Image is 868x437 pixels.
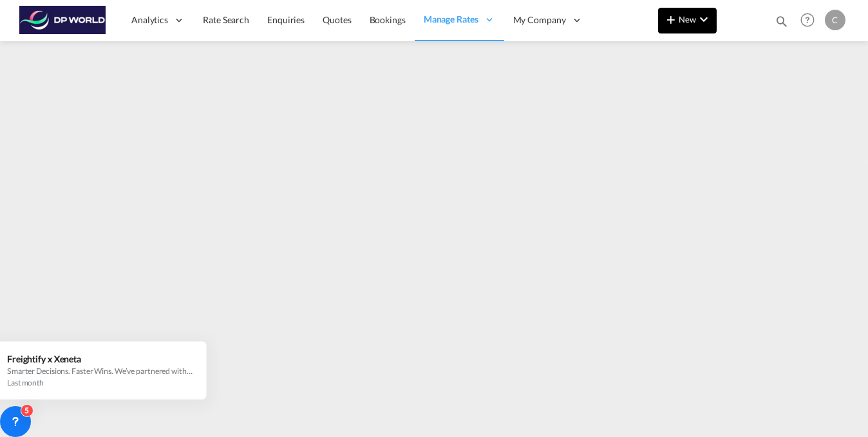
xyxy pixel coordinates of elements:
md-icon: icon-plus 400-fg [663,12,679,27]
img: c08ca190194411f088ed0f3ba295208c.png [19,6,106,35]
span: Bookings [370,14,406,25]
div: C [825,10,845,30]
div: Help [797,9,825,32]
span: Manage Rates [424,13,478,26]
span: Rate Search [203,14,249,25]
span: New [663,14,712,24]
div: icon-magnify [775,14,789,33]
span: My Company [513,14,566,26]
button: icon-plus 400-fgNewicon-chevron-down [658,8,717,33]
span: Quotes [323,14,351,25]
span: Analytics [131,14,168,26]
span: Help [797,9,818,31]
md-icon: icon-magnify [775,14,789,28]
span: Enquiries [267,14,305,25]
md-icon: icon-chevron-down [696,12,712,27]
